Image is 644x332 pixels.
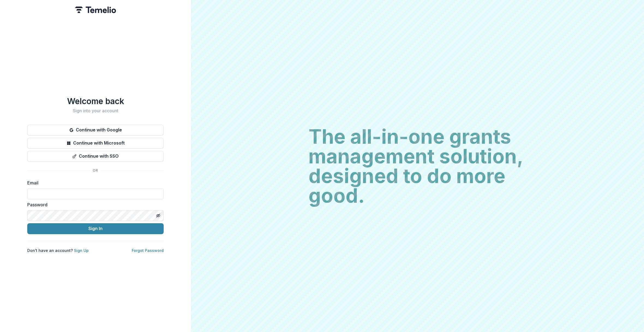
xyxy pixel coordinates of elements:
[27,201,160,208] label: Password
[27,180,160,186] label: Email
[27,125,164,136] button: Continue with Google
[132,248,164,253] a: Forgot Password
[27,223,164,234] button: Sign In
[27,151,164,162] button: Continue with SSO
[27,108,164,113] h2: Sign into your account
[74,248,89,253] a: Sign Up
[27,96,164,106] h1: Welcome back
[75,7,116,13] img: Temelio
[27,138,164,149] button: Continue with Microsoft
[154,211,163,220] button: Toggle password visibility
[27,248,89,253] p: Don't have an account?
